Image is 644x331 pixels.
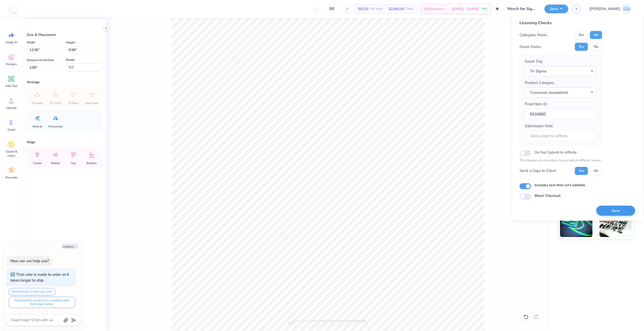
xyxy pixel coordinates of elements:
span: Center [33,161,42,165]
div: That color is made to order so it takes longer to ship. [10,272,69,283]
button: Yes [575,43,588,51]
button: No [590,31,602,39]
span: Middle [51,161,60,165]
span: Free [482,7,487,11]
img: Glow in the Dark Ink [560,212,592,237]
label: Width [27,39,35,45]
span: [PERSON_NAME] [589,6,620,12]
span: Image AI [6,40,17,44]
div: How can we help you? [10,258,49,263]
button: Find another product in a similar color that ships faster [9,297,75,308]
label: Do Not Submit to Affinity [535,149,577,156]
a: [PERSON_NAME] [587,4,634,14]
button: No [590,43,602,51]
span: Vertical [32,124,42,128]
label: Height [66,39,75,45]
button: Collapse [61,244,78,249]
span: Add Text [5,84,17,88]
span: $2,665.50 [389,6,404,12]
input: Add a note for Affinity [525,131,597,141]
input: Untitled Design [504,4,541,14]
span: Est. Delivery [424,6,443,12]
div: Greek Marks [519,44,541,50]
span: Total [406,6,413,12]
span: Bottom [87,161,97,165]
span: $53.31 [358,6,369,12]
img: Water based Ink [599,212,632,237]
input: – – [322,4,342,13]
span: Greek [8,128,15,132]
span: [DATE] - [DATE] [452,6,479,12]
button: Yes [575,167,588,175]
button: Yes [575,31,588,39]
div: Accessibility label [288,318,293,323]
div: Size & Placement [27,32,102,37]
label: Submission Note [525,123,553,129]
label: Greek Org [525,59,542,64]
span: Per Item [370,6,383,12]
span: Top [71,161,76,165]
span: Upload [6,106,16,110]
span: Clipart & logos [3,150,20,158]
span: Horizontal [48,124,63,128]
div: Licensing Checks [519,20,602,26]
img: Josephine Amber Orros [622,4,632,14]
div: Collegiate Marks [519,32,547,38]
button: Switch back to the last color [9,288,56,295]
div: Send a Copy to Client [519,168,556,174]
div: Align [27,139,102,145]
button: Save [596,206,635,216]
button: No [590,167,602,175]
div: Arrange [27,79,102,85]
label: Product Category [525,80,554,86]
label: Block Checkout [535,193,560,198]
label: Rotate [66,57,75,63]
span: Decorate [5,175,17,179]
label: Proof Item ID [525,101,547,107]
span: Designs [6,62,17,66]
button: Tri Sigma [525,66,597,76]
button: Crewneck sweatshirts [525,87,597,98]
label: Includes text that isn't editable [535,182,585,188]
button: Save [544,5,568,13]
p: The changes are too minor to warrant an Affinity review. [519,158,602,163]
label: Distance from Collar [27,57,54,63]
